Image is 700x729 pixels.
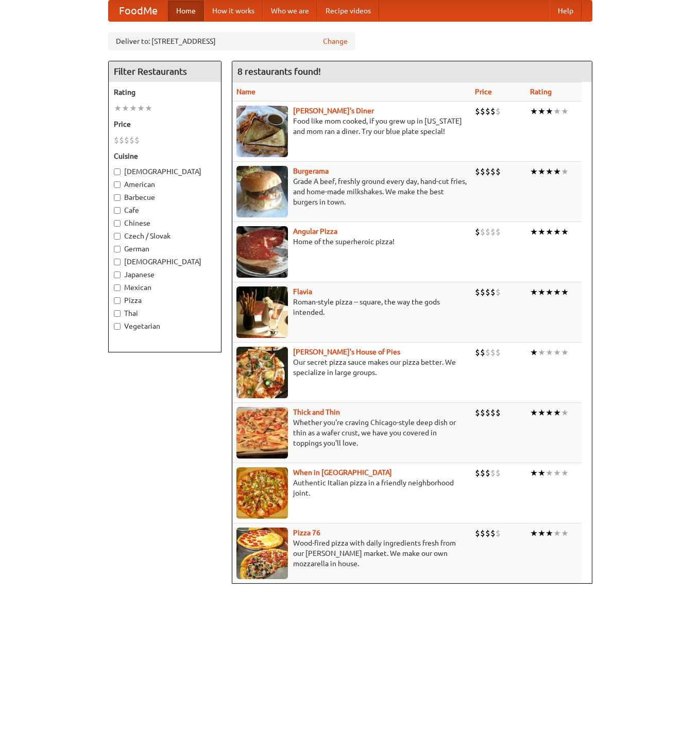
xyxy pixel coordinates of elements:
[263,1,317,21] a: Who we are
[109,61,221,82] h4: Filter Restaurants
[114,269,216,280] label: Japanese
[480,286,485,298] li: $
[114,308,216,318] label: Thai
[485,467,490,479] li: $
[538,407,545,418] li: ★
[114,179,216,190] label: American
[485,286,490,298] li: $
[475,226,480,238] li: $
[490,467,496,479] li: $
[114,103,122,114] li: ★
[485,106,490,117] li: $
[496,347,501,358] li: $
[475,347,480,358] li: $
[293,167,329,175] a: Burgerama
[561,166,569,177] li: ★
[496,286,501,298] li: $
[114,259,121,265] input: [DEMOGRAPHIC_DATA]
[317,1,379,21] a: Recipe videos
[530,166,538,177] li: ★
[293,348,400,356] a: [PERSON_NAME]'s House of Pies
[553,226,561,238] li: ★
[496,226,501,238] li: $
[475,166,480,177] li: $
[490,226,496,238] li: $
[114,284,121,291] input: Mexican
[119,134,124,146] li: $
[114,321,216,331] label: Vegetarian
[237,66,321,76] ng-pluralize: 8 restaurants found!
[114,297,121,304] input: Pizza
[485,166,490,177] li: $
[114,246,121,252] input: German
[553,106,561,117] li: ★
[236,417,467,448] p: Whether you're craving Chicago-style deep dish or thin as a wafer crust, we have you covered in t...
[114,272,121,278] input: Japanese
[236,478,467,498] p: Authentic Italian pizza in a friendly neighborhood joint.
[553,528,561,539] li: ★
[496,166,501,177] li: $
[236,357,467,378] p: Our secret pizza sauce makes our pizza better. We specialize in large groups.
[530,286,538,298] li: ★
[236,106,288,157] img: sallys.jpg
[236,226,288,278] img: angular.jpg
[490,347,496,358] li: $
[545,106,553,117] li: ★
[538,286,545,298] li: ★
[114,168,121,175] input: [DEMOGRAPHIC_DATA]
[545,286,553,298] li: ★
[496,106,501,117] li: $
[114,282,216,293] label: Mexican
[114,151,216,161] h5: Cuisine
[236,467,288,519] img: wheninrome.jpg
[545,407,553,418] li: ★
[236,407,288,459] img: thick.jpg
[323,36,348,46] a: Change
[496,467,501,479] li: $
[561,528,569,539] li: ★
[490,528,496,539] li: $
[108,32,355,50] div: Deliver to: [STREET_ADDRESS]
[114,295,216,306] label: Pizza
[496,407,501,418] li: $
[114,323,121,330] input: Vegetarian
[236,88,255,96] a: Name
[293,529,320,537] a: Pizza 76
[530,467,538,479] li: ★
[293,408,340,416] b: Thick and Thin
[480,106,485,117] li: $
[480,407,485,418] li: $
[538,106,545,117] li: ★
[538,226,545,238] li: ★
[538,467,545,479] li: ★
[122,103,129,114] li: ★
[545,166,553,177] li: ★
[114,134,119,146] li: $
[561,407,569,418] li: ★
[561,286,569,298] li: ★
[475,88,492,96] a: Price
[293,468,392,477] a: When in [GEOGRAPHIC_DATA]
[137,103,145,114] li: ★
[114,207,121,214] input: Cafe
[114,220,121,227] input: Chinese
[114,194,121,201] input: Barbecue
[475,286,480,298] li: $
[538,347,545,358] li: ★
[561,467,569,479] li: ★
[561,106,569,117] li: ★
[475,106,480,117] li: $
[236,116,467,137] p: Food like mom cooked, if you grew up in [US_STATE] and mom ran a diner. Try our blue plate special!
[114,231,216,241] label: Czech / Slovak
[530,226,538,238] li: ★
[530,106,538,117] li: ★
[129,103,137,114] li: ★
[114,166,216,177] label: [DEMOGRAPHIC_DATA]
[293,287,312,296] a: Flavia
[545,347,553,358] li: ★
[485,407,490,418] li: $
[553,347,561,358] li: ★
[490,166,496,177] li: $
